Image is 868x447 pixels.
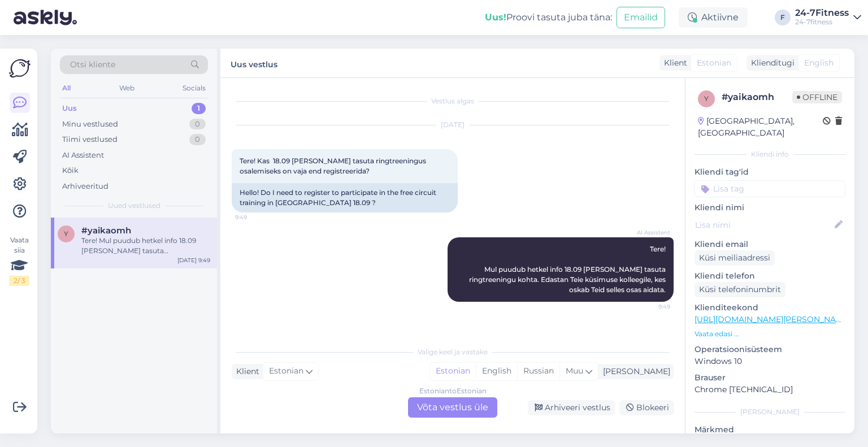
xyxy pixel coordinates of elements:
div: 24-7fitness [795,18,849,27]
p: Klienditeekond [695,302,845,314]
span: y [64,229,68,238]
div: [DATE] 9:49 [177,256,210,264]
span: English [804,57,834,69]
div: [GEOGRAPHIC_DATA], [GEOGRAPHIC_DATA] [698,115,823,139]
span: 9:49 [628,302,670,311]
div: # yaikaomh [722,90,792,104]
img: Askly Logo [9,58,31,79]
div: Klient [659,57,687,69]
div: Uus [62,103,77,114]
div: 0 [189,119,206,130]
div: Küsi meiliaadressi [695,250,775,266]
div: Klient [232,366,259,377]
div: Web [117,81,137,96]
div: 2 / 3 [9,276,29,286]
span: Muu [566,366,583,376]
div: English [476,363,517,380]
div: AI Assistent [62,150,104,161]
div: Proovi tasuta juba täna: [485,11,612,24]
div: Kõik [62,165,79,176]
div: Aktiivne [679,7,748,28]
div: Klienditugi [747,57,795,69]
div: Tiimi vestlused [62,134,118,145]
p: Kliendi nimi [695,202,845,214]
div: Estonian [430,363,476,380]
button: Emailid [617,7,665,28]
span: Tere! Mul puudub hetkel info 18.09 [PERSON_NAME] tasuta ringtreeningu kohta. Edastan Teie küsimus... [469,245,667,294]
div: 0 [189,134,206,145]
p: Kliendi telefon [695,270,845,282]
span: Estonian [269,365,303,377]
div: [PERSON_NAME] [695,407,845,417]
p: Brauser [695,372,845,384]
input: Lisa tag [695,180,845,197]
p: Kliendi email [695,238,845,250]
p: Chrome [TECHNICAL_ID] [695,384,845,396]
div: [DATE] [232,120,674,130]
div: Hello! Do I need to register to participate in the free circuit training in [GEOGRAPHIC_DATA] 18.... [232,183,458,212]
div: 24-7Fitness [795,8,849,18]
p: Operatsioonisüsteem [695,344,845,355]
div: Kliendi info [695,149,845,159]
div: Küsi telefoninumbrit [695,282,785,297]
div: Vaata siia [9,235,29,286]
div: Arhiveeri vestlus [528,400,615,415]
label: Uus vestlus [231,55,277,71]
span: AI Assistent [628,228,670,237]
div: Võta vestlus üle [408,397,497,418]
div: [PERSON_NAME] [598,366,670,377]
p: Vaata edasi ... [695,329,845,339]
p: Windows 10 [695,355,845,367]
div: Socials [180,81,208,96]
div: Blokeeri [619,400,674,415]
span: #yaikaomh [81,225,131,236]
span: 9:49 [235,213,277,222]
div: Tere! Mul puudub hetkel info 18.09 [PERSON_NAME] tasuta ringtreeningu kohta. Edastan Teie küsimus... [81,236,210,256]
div: F [775,10,791,25]
p: Märkmed [695,424,845,436]
div: 1 [192,103,206,114]
span: Tere! Kas 18.09 [PERSON_NAME] tasuta ringtreeningus osalemiseks on vaja end registreerida? [240,157,428,175]
a: 24-7Fitness24-7fitness [795,8,861,27]
div: All [60,81,73,96]
b: Uus! [485,12,506,23]
div: Arhiveeritud [62,181,108,192]
div: Estonian to Estonian [419,386,487,396]
div: Vestlus algas [232,96,674,106]
span: Offline [792,91,842,103]
div: Russian [517,363,559,380]
span: y [704,94,709,103]
p: Kliendi tag'id [695,166,845,178]
span: Estonian [697,57,731,69]
div: Minu vestlused [62,119,118,130]
span: Otsi kliente [70,59,115,71]
input: Lisa nimi [695,219,832,231]
div: Valige keel ja vastake [232,347,674,357]
span: Uued vestlused [108,201,160,211]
